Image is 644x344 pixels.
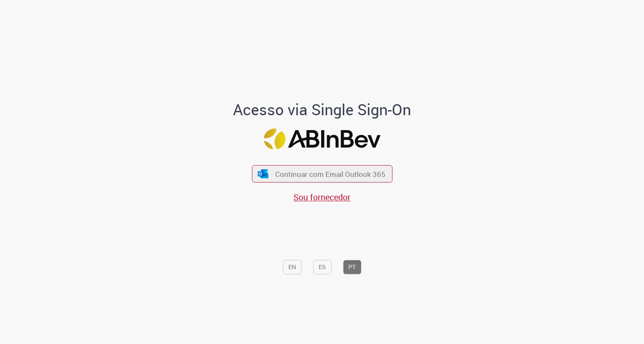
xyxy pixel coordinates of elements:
button: ES [313,260,331,274]
span: Continuar com Email Outlook 365 [275,169,385,179]
a: Sou fornecedor [293,192,351,203]
button: PT [343,260,361,274]
button: ícone Azure/Microsoft 360 Continuar com Email Outlook 365 [252,165,392,183]
button: EN [283,260,302,274]
h1: Acesso via Single Sign-On [204,102,440,119]
img: Logo ABInBev [264,128,380,149]
img: ícone Azure/Microsoft 360 [257,169,269,178]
